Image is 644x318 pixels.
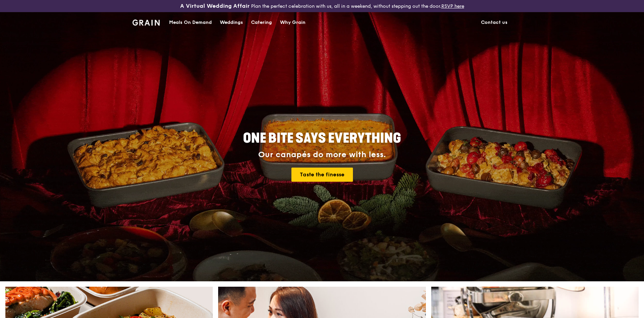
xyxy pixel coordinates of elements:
a: Contact us [477,12,512,33]
a: Catering [247,12,276,33]
div: Weddings [220,12,243,33]
div: Why Grain [280,12,306,33]
a: Taste the finesse [291,168,353,182]
div: Catering [251,12,272,33]
img: Grain [132,20,160,26]
div: Meals On Demand [169,12,212,33]
div: Our canapés do more with less. [201,150,443,160]
a: GrainGrain [132,12,160,32]
a: Why Grain [276,12,310,33]
div: Plan the perfect celebration with us, all in a weekend, without stepping out the door. [128,3,516,9]
a: RSVP here [441,3,464,9]
span: ONE BITE SAYS EVERYTHING [243,130,401,146]
a: Weddings [216,12,247,33]
h3: A Virtual Wedding Affair [180,3,250,9]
